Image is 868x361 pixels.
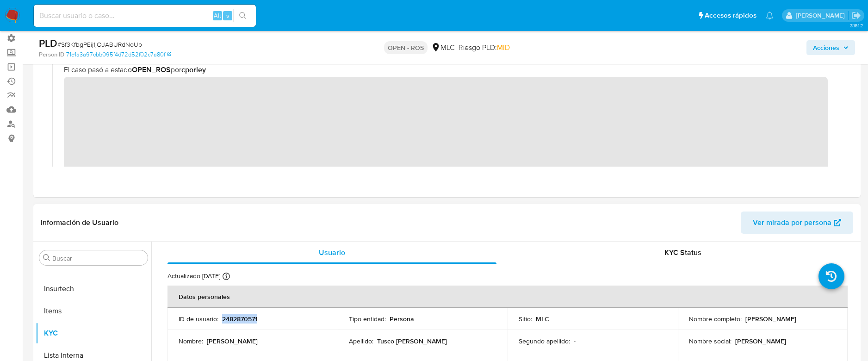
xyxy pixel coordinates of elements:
p: 2482870571 [222,315,257,323]
b: PLD [39,36,57,50]
span: s [226,11,229,20]
p: Apellido : [349,337,373,345]
p: Tipo entidad : [349,315,386,323]
a: 71e1a3a97cbb095f4d72d52f02c7a80f [66,50,171,59]
p: OPEN - ROS [384,41,428,54]
button: Buscar [43,254,50,261]
p: [PERSON_NAME] [207,337,258,345]
p: Nombre completo : [689,315,742,323]
a: Notificaciones [766,12,774,19]
span: Alt [214,11,221,20]
p: MLC [536,315,549,323]
p: Actualizado [DATE] [167,272,220,280]
span: MID [497,42,510,53]
span: # Sf3KfbgPEij1jOJABURdNoUp [57,40,142,49]
p: [PERSON_NAME] [745,315,796,323]
input: Buscar [52,254,144,262]
p: Nombre social : [689,337,732,345]
a: Salir [851,11,861,20]
button: search-icon [233,9,252,22]
button: Insurtech [36,278,151,300]
span: 3.161.2 [850,22,863,29]
p: - [574,337,576,345]
b: Person ID [39,50,64,59]
p: Tusco [PERSON_NAME] [377,337,447,345]
p: Nombre : [179,337,203,345]
h1: Información de Usuario [41,218,118,227]
span: Ver mirada por persona [753,212,831,234]
span: Riesgo PLD: [459,43,510,53]
p: Segundo apellido : [519,337,570,345]
span: Usuario [319,247,345,258]
p: Persona [390,315,414,323]
div: MLC [431,43,455,53]
button: KYC [36,322,151,344]
p: rociodaniela.benavidescatalan@mercadolibre.cl [796,11,848,20]
button: Items [36,300,151,322]
p: [PERSON_NAME] [735,337,786,345]
button: Ver mirada por persona [741,212,853,234]
span: Accesos rápidos [705,11,756,20]
th: Datos personales [167,286,848,308]
span: Acciones [813,40,839,55]
p: ID de usuario : [179,315,218,323]
p: Sitio : [519,315,532,323]
input: Buscar usuario o caso... [34,10,256,22]
button: Acciones [806,40,855,55]
span: KYC Status [664,247,701,258]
